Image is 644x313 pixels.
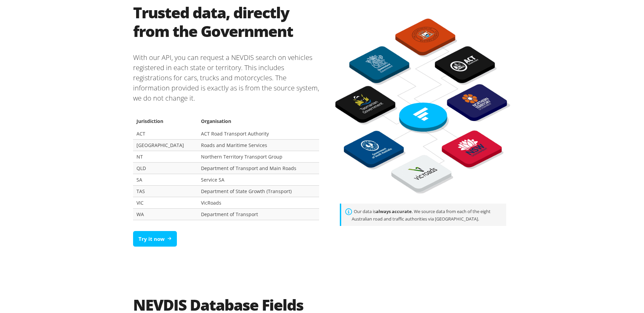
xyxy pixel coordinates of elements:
h2: NEVDIS Database Fields [133,294,516,313]
td: Department of Transport and Main Roads [198,161,319,172]
td: Service SA [198,172,319,184]
td: [GEOGRAPHIC_DATA] [133,138,198,149]
h2: Trusted data, directly from the Government [133,2,319,39]
a: Try it now [133,230,177,246]
td: TAS [133,184,198,195]
td: Northern Territory Transport Group [198,149,319,161]
td: Department of Transport [198,207,319,218]
div: Our data is . We source data from each of the eight Australian road and traffic authorities via [... [340,202,506,225]
td: NT [133,149,198,161]
td: QLD [133,161,198,172]
td: VIC [133,195,198,207]
th: Jurisdiction [133,113,198,127]
td: ACT Road Transport Authority [198,127,319,138]
td: SA [133,172,198,184]
td: WA [133,207,198,218]
th: Organisation [198,113,319,127]
td: Roads and Maritime Services [198,138,319,149]
p: With our API, you can request a NEVDIS search on vehicles registered in each state or territory. ... [133,46,319,107]
strong: always accurate [376,207,412,213]
td: ACT [133,127,198,138]
td: Department of State Growth (Transport) [198,184,319,195]
td: VicRoads [198,195,319,207]
img: BlueFlag API and NEVDIS data sourced from road authorities diagram [335,17,511,193]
